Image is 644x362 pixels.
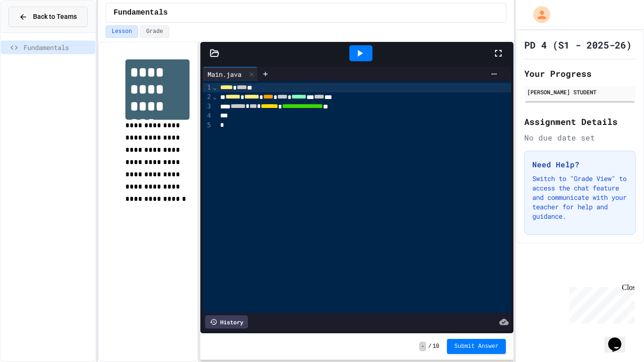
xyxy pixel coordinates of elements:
[203,83,212,92] div: 1
[114,7,168,18] span: Fundamentals
[524,132,636,143] div: No due date set
[419,342,426,351] span: -
[33,12,77,22] span: Back to Teams
[203,92,212,102] div: 2
[524,67,636,80] h2: Your Progress
[8,7,88,27] button: Back to Teams
[566,283,635,323] iframe: chat widget
[24,42,91,52] span: Fundamentals
[203,69,246,79] div: Main.java
[203,121,212,130] div: 5
[205,315,248,329] div: History
[604,324,635,353] iframe: chat widget
[524,115,636,128] h2: Assignment Details
[532,159,627,170] h3: Need Help?
[527,88,633,96] div: [PERSON_NAME] STUDENT
[4,4,65,60] div: Chat with us now!Close
[447,339,506,354] button: Submit Answer
[523,4,553,25] div: My Account
[140,25,169,38] button: Grade
[532,174,627,221] p: Switch to "Grade View" to access the chat feature and communicate with your teacher for help and ...
[203,67,258,81] div: Main.java
[203,102,212,111] div: 3
[428,343,431,350] span: /
[524,38,632,51] h1: PD 4 (S1 - 2025-26)
[432,343,439,350] span: 10
[212,93,217,100] span: Fold line
[106,25,138,38] button: Lesson
[454,343,499,350] span: Submit Answer
[212,83,217,91] span: Fold line
[203,111,212,121] div: 4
